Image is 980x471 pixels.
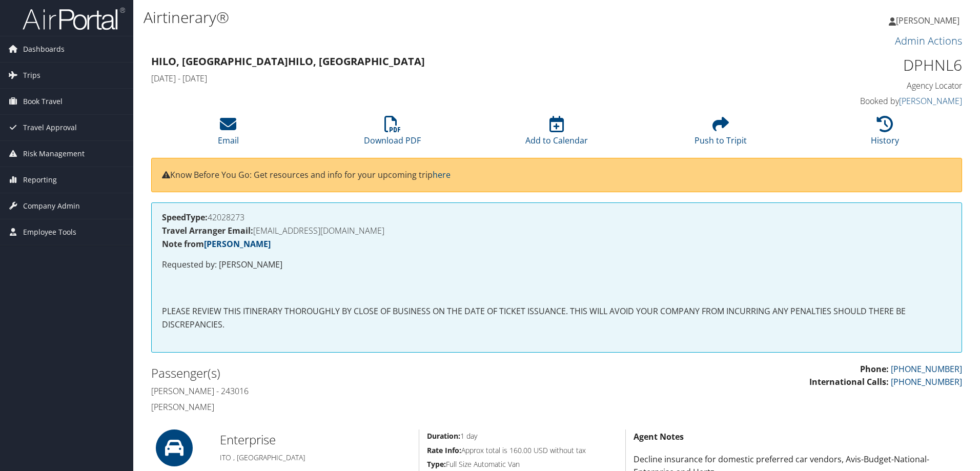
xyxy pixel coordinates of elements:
strong: Type: [427,459,446,469]
h5: Full Size Automatic Van [427,459,618,469]
span: Company Admin [23,193,80,219]
span: Book Travel [23,89,63,114]
strong: SpeedType: [162,212,208,223]
h4: Agency Locator [771,80,962,91]
h4: [DATE] - [DATE] [151,73,756,84]
h4: [EMAIL_ADDRESS][DOMAIN_NAME] [162,227,951,235]
a: [PHONE_NUMBER] [891,363,962,375]
strong: Note from [162,238,271,250]
h5: Approx total is 160.00 USD without tax [427,445,618,456]
a: [PERSON_NAME] [889,5,970,36]
span: [PERSON_NAME] [896,15,959,26]
h1: Airtinerary® [144,7,695,28]
h1: DPHNL6 [771,54,962,76]
span: Dashboards [23,36,65,62]
span: Risk Management [23,141,85,167]
strong: Agent Notes [634,431,684,442]
a: Admin Actions [895,34,962,48]
span: Employee Tools [23,219,76,245]
a: [PERSON_NAME] [899,95,962,107]
a: History [871,121,899,146]
p: PLEASE REVIEW THIS ITINERARY THOROUGHLY BY CLOSE OF BUSINESS ON THE DATE OF TICKET ISSUANCE. THIS... [162,305,951,331]
a: Email [218,121,239,146]
a: Push to Tripit [695,121,747,146]
p: Know Before You Go: Get resources and info for your upcoming trip [162,169,951,182]
h4: [PERSON_NAME] [151,401,549,413]
p: Requested by: [PERSON_NAME] [162,258,951,272]
strong: International Calls: [809,376,889,387]
a: Add to Calendar [525,121,588,146]
h5: 1 day [427,431,618,441]
span: Travel Approval [23,115,77,140]
h2: Passenger(s) [151,364,549,382]
span: Reporting [23,167,57,193]
h4: 42028273 [162,213,951,221]
a: here [433,169,451,180]
img: airportal-logo.png [23,7,125,31]
h4: [PERSON_NAME] - 243016 [151,385,549,397]
h5: ITO , [GEOGRAPHIC_DATA] [220,453,411,463]
strong: Duration: [427,431,460,441]
h4: Booked by [771,95,962,107]
a: [PHONE_NUMBER] [891,376,962,387]
a: Download PDF [364,121,421,146]
span: Trips [23,63,40,88]
strong: Hilo, [GEOGRAPHIC_DATA] Hilo, [GEOGRAPHIC_DATA] [151,54,425,68]
strong: Travel Arranger Email: [162,225,253,236]
strong: Rate Info: [427,445,461,455]
strong: Phone: [860,363,889,375]
h2: Enterprise [220,431,411,448]
a: [PERSON_NAME] [204,238,271,250]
